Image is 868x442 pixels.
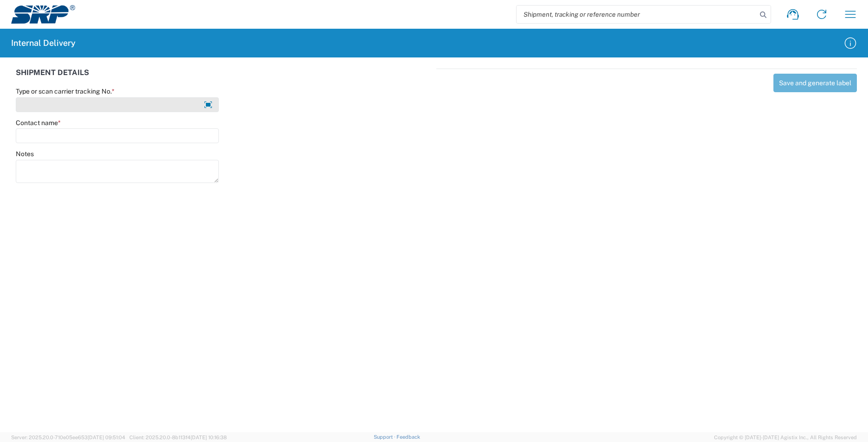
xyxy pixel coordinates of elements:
[11,5,75,24] img: srp
[16,119,61,127] label: Contact name
[16,87,115,95] label: Type or scan carrier tracking No.
[16,69,432,87] div: SHIPMENT DETAILS
[129,435,227,440] span: Client: 2025.20.0-8b113f4
[714,433,857,442] span: Copyright © [DATE]-[DATE] Agistix Inc., All Rights Reserved
[191,435,227,440] span: [DATE] 10:16:38
[11,435,125,440] span: Server: 2025.20.0-710e05ee653
[88,435,125,440] span: [DATE] 09:51:04
[11,38,76,49] h2: Internal Delivery
[16,150,34,158] label: Notes
[374,434,397,440] a: Support
[517,6,757,23] input: Shipment, tracking or reference number
[396,434,420,440] a: Feedback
